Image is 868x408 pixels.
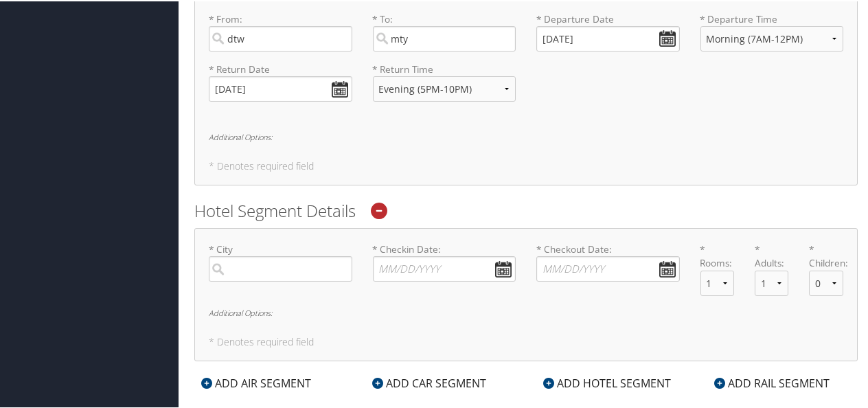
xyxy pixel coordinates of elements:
input: * Checkout Date: [536,255,680,280]
input: MM/DD/YYYY [209,75,352,100]
input: * Checkin Date: [373,255,516,280]
h6: Additional Options: [209,132,843,139]
label: * Checkin Date: [373,241,516,280]
label: * Departure Date [536,11,680,25]
div: ADD HOTEL SEGMENT [536,374,678,390]
label: * To: [373,11,516,50]
label: * Checkout Date: [536,241,680,280]
label: * Rooms: [700,241,734,269]
input: City or Airport Code [373,25,516,50]
label: * From: [209,11,352,50]
h5: * Denotes required field [209,336,843,345]
label: * Return Time [373,61,516,75]
select: * Departure Time [700,25,844,50]
label: * Children: [809,241,843,269]
label: * City [209,241,352,280]
h5: * Denotes required field [209,160,843,170]
h2: Hotel Segment Details [194,198,858,221]
label: * Return Date [209,61,352,75]
input: City or Airport Code [209,25,352,50]
div: ADD CAR SEGMENT [365,374,493,390]
label: * Adults: [755,241,788,269]
h6: Additional Options: [209,308,843,315]
div: ADD RAIL SEGMENT [707,374,836,390]
div: ADD AIR SEGMENT [194,374,318,390]
input: MM/DD/YYYY [536,25,680,50]
label: * Departure Time [700,11,844,61]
